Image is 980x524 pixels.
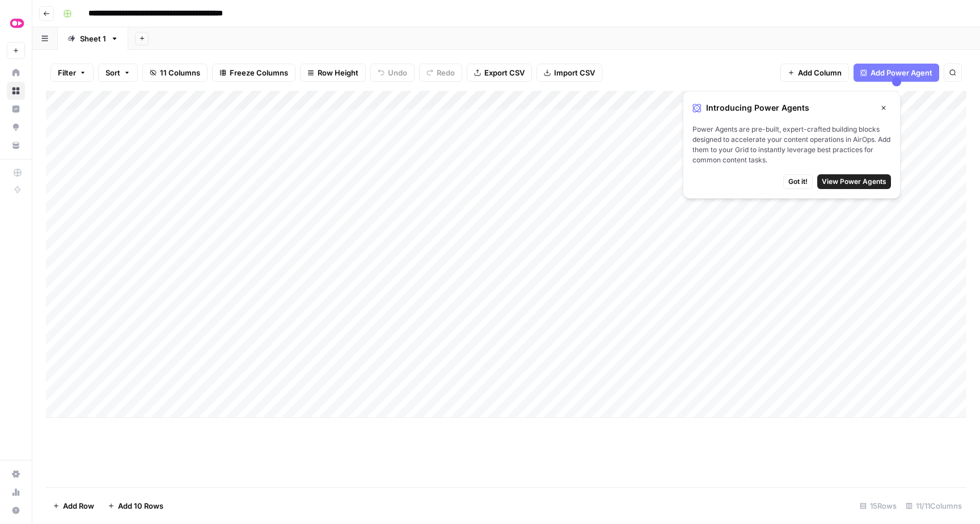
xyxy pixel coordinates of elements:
button: Undo [370,64,415,82]
span: Got it! [788,177,808,187]
button: Sort [98,64,138,82]
button: Add Row [46,497,101,515]
span: Add 10 Rows [118,500,163,512]
span: Redo [437,67,455,78]
span: Add Row [63,500,94,512]
a: Usage [7,483,25,501]
button: Add Power Agent [854,64,939,82]
button: Got it! [783,174,813,189]
a: Home [7,64,25,82]
a: Sheet 1 [58,27,128,50]
span: Export CSV [484,67,525,78]
button: Add 10 Rows [101,497,170,515]
a: Opportunities [7,118,25,136]
button: Import CSV [537,64,602,82]
button: 11 Columns [142,64,208,82]
span: Power Agents are pre-built, expert-crafted building blocks designed to accelerate your content op... [692,124,891,165]
span: Undo [388,67,407,78]
button: Help + Support [7,501,25,519]
span: Row Height [318,67,358,78]
a: Insights [7,100,25,118]
img: Tavus Superiority Logo [7,13,27,33]
button: Freeze Columns [212,64,295,82]
a: Your Data [7,136,25,154]
button: Export CSV [467,64,532,82]
div: Sheet 1 [80,33,106,44]
a: Settings [7,465,25,483]
div: 11/11 Columns [901,497,966,515]
span: Add Power Agent [871,67,932,78]
button: Filter [50,64,94,82]
button: Row Height [300,64,366,82]
span: Freeze Columns [230,67,288,78]
span: Add Column [798,67,842,78]
a: Browse [7,82,25,100]
div: Introducing Power Agents [692,100,891,115]
button: View Power Agents [817,174,891,189]
span: Sort [105,67,120,78]
span: Filter [58,67,76,78]
button: Workspace: Tavus Superiority [7,9,25,37]
div: 15 Rows [855,497,901,515]
span: Import CSV [554,67,595,78]
span: 11 Columns [160,67,200,78]
button: Add Column [780,64,849,82]
button: Redo [419,64,462,82]
span: View Power Agents [822,177,886,187]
